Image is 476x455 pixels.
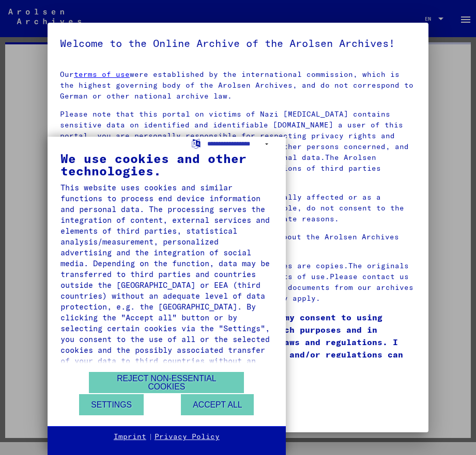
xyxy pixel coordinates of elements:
[60,152,273,177] div: We use cookies and other technologies.
[155,432,220,442] a: Privacy Policy
[89,372,244,393] button: Reject non-essential cookies
[79,394,144,415] button: Settings
[114,432,146,442] a: Imprint
[181,394,254,415] button: Accept all
[60,182,273,377] div: This website uses cookies and similar functions to process end device information and personal da...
